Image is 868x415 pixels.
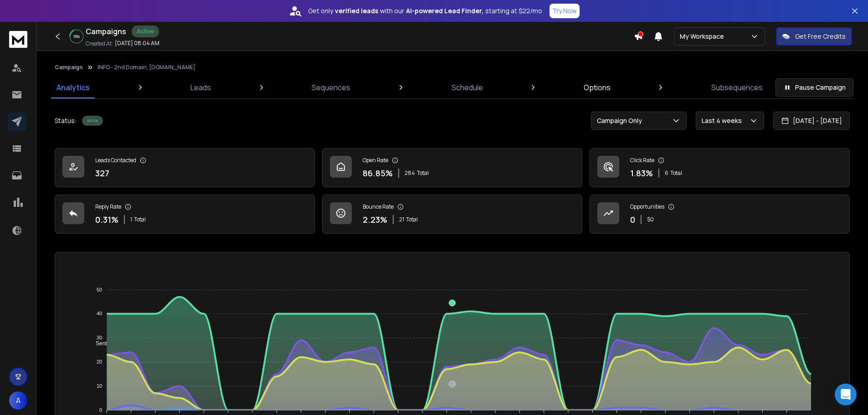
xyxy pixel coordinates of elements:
p: 86.85 % [363,167,393,179]
p: 0 [630,213,635,226]
strong: AI-powered Lead Finder, [406,6,483,15]
p: Open Rate [363,157,388,164]
div: Active [82,116,103,126]
p: Last 4 weeks [702,116,745,125]
button: A [9,391,27,410]
span: Sent [89,340,107,347]
a: Leads [185,77,216,98]
p: 19 % [73,34,80,39]
p: Get only with our starting at $22/mo [308,6,542,15]
a: Subsequences [706,77,768,98]
p: Click Rate [630,157,654,164]
a: Leads Contacted327 [55,148,315,187]
a: Analytics [51,77,95,98]
p: My Workspace [680,32,728,41]
p: Sequences [312,82,350,93]
a: Bounce Rate2.23%21Total [322,195,582,234]
p: Subsequences [711,82,763,93]
p: Bounce Rate [363,203,394,210]
p: $ 0 [647,216,654,223]
tspan: 40 [97,311,102,317]
p: 1.83 % [630,167,653,179]
span: 1 [130,216,132,223]
span: Total [134,216,146,223]
a: Reply Rate0.31%1Total [55,195,315,234]
span: 6 [665,169,668,177]
div: Active [132,26,159,37]
p: 2.23 % [363,213,387,226]
img: logo [9,31,27,48]
strong: verified leads [335,6,378,15]
button: Pause Campaign [776,78,853,97]
span: Total [670,169,682,177]
p: Try Now [552,6,577,15]
p: Leads [190,82,211,93]
tspan: 0 [99,407,102,413]
p: Schedule [452,82,483,93]
a: Options [578,77,616,98]
p: Campaign Only [597,116,646,125]
a: Opportunities0$0 [590,195,850,234]
button: Campaign [55,64,83,71]
p: Status: [55,116,77,125]
span: Total [417,169,429,177]
p: Created At: [86,40,113,47]
p: Reply Rate [95,203,121,210]
p: Get Free Credits [795,32,846,41]
p: Opportunities [630,203,664,210]
p: Analytics [56,82,90,93]
tspan: 50 [97,287,102,292]
h1: Campaigns [86,26,126,37]
button: [DATE] - [DATE] [773,112,850,130]
p: INFO - 2nd Domain, [DOMAIN_NAME] [98,64,195,71]
a: Sequences [306,77,356,98]
span: 284 [405,169,415,177]
p: 0.31 % [95,213,118,226]
p: Leads Contacted [95,157,136,164]
span: Total [406,216,418,223]
tspan: 10 [97,383,102,389]
a: Open Rate86.85%284Total [322,148,582,187]
a: Schedule [446,77,488,98]
button: Get Free Credits [776,27,852,46]
button: Try Now [550,4,580,18]
p: 327 [95,167,109,179]
tspan: 30 [97,335,102,340]
tspan: 20 [97,359,102,364]
p: [DATE] 08:04 AM [115,40,159,47]
a: Click Rate1.83%6Total [590,148,850,187]
p: Options [584,82,611,93]
span: 21 [399,216,404,223]
div: Open Intercom Messenger [835,384,857,405]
